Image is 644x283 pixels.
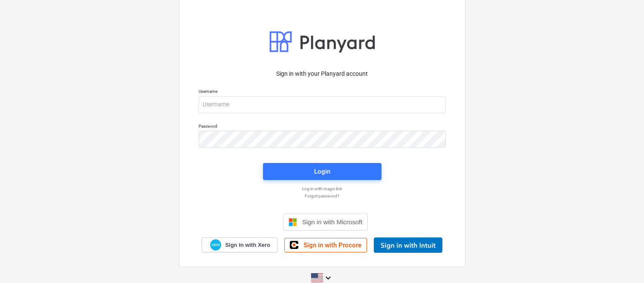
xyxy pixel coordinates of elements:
[194,193,450,199] a: Forgot password?
[199,89,446,96] p: Username
[194,186,450,192] a: Log in with magic link
[199,69,446,78] p: Sign in with your Planyard account
[210,239,221,251] img: Xero logo
[263,163,381,180] button: Login
[302,218,363,226] span: Sign in with Microsoft
[199,96,446,113] input: Username
[323,273,333,283] i: keyboard_arrow_down
[303,241,361,249] span: Sign in with Procore
[225,241,270,249] span: Sign in with Xero
[202,237,277,252] a: Sign in with Xero
[314,166,330,177] div: Login
[289,218,297,226] img: Microsoft logo
[284,238,367,252] a: Sign in with Procore
[199,123,446,131] p: Password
